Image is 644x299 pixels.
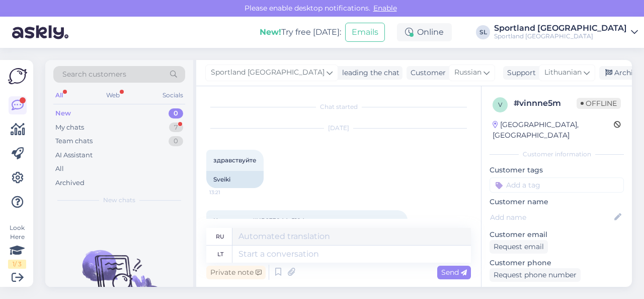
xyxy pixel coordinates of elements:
[55,178,85,188] div: Archived
[104,89,122,102] div: Web
[490,177,624,193] input: Add a tag
[407,68,446,78] div: Customer
[494,24,638,40] a: Sportland [GEOGRAPHIC_DATA]Sportland [GEOGRAPHIC_DATA]
[338,68,399,78] div: leading the chat
[103,196,135,205] span: New chats
[169,123,183,133] div: 7
[490,165,624,175] p: Customer tags
[490,286,624,296] p: Visited pages
[213,217,380,233] span: Код товара: #NB233844_5184 на какую температуру рассчитан?
[494,32,627,40] div: Sportland [GEOGRAPHIC_DATA]
[55,164,64,174] div: All
[8,223,26,269] div: Look Here
[490,197,624,207] p: Customer name
[503,68,536,78] div: Support
[544,67,582,78] span: Lithuanian
[260,26,341,38] div: Try free [DATE]:
[490,229,624,240] p: Customer email
[370,4,400,13] span: Enable
[441,268,467,277] span: Send
[55,136,93,146] div: Team chats
[476,25,490,39] div: SL
[577,98,621,109] span: Offline
[490,212,612,223] input: Add name
[8,68,27,84] img: Askly Logo
[169,136,183,146] div: 0
[514,97,577,109] div: # vinnne5m
[217,246,223,263] div: lt
[454,67,481,78] span: Russian
[490,240,548,254] div: Request email
[490,150,624,159] div: Customer information
[160,89,185,102] div: Socials
[62,69,126,80] span: Search customers
[206,102,471,111] div: Chat started
[209,189,247,196] span: 13:21
[55,108,71,118] div: New
[260,27,281,37] b: New!
[216,228,224,245] div: ru
[206,124,471,133] div: [DATE]
[213,156,257,164] span: здравствуйте
[169,108,183,118] div: 0
[206,266,266,279] div: Private note
[493,119,614,141] div: [GEOGRAPHIC_DATA], [GEOGRAPHIC_DATA]
[55,123,84,133] div: My chats
[490,268,581,282] div: Request phone number
[397,23,452,41] div: Online
[53,89,65,102] div: All
[206,171,264,188] div: Sveiki
[8,260,26,269] div: 1 / 3
[498,101,502,108] span: v
[345,23,385,42] button: Emails
[494,24,627,32] div: Sportland [GEOGRAPHIC_DATA]
[211,67,325,78] span: Sportland [GEOGRAPHIC_DATA]
[490,258,624,268] p: Customer phone
[55,150,93,160] div: AI Assistant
